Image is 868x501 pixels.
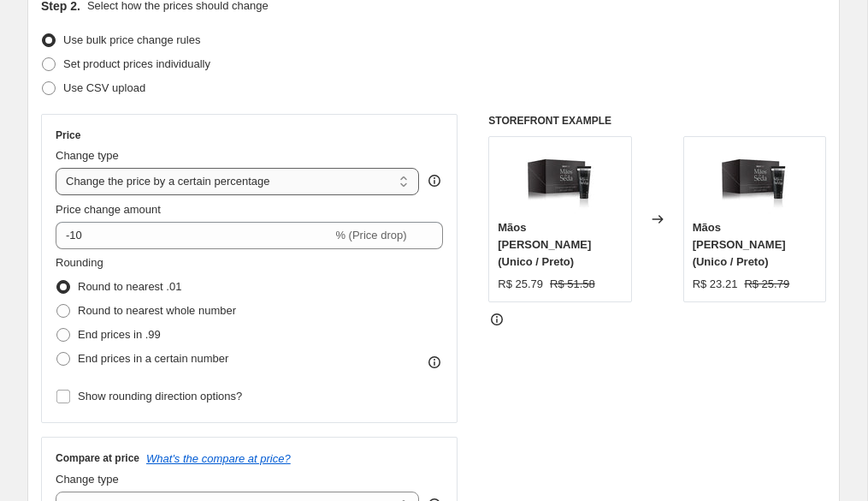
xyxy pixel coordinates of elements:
[56,451,139,465] h3: Compare at price
[498,221,591,268] span: Mãos [PERSON_NAME] (Unico / Preto)
[63,33,200,46] span: Use bulk price change rules
[56,256,103,269] span: Rounding
[63,81,145,94] span: Use CSV upload
[78,328,161,341] span: End prices in .99
[63,57,210,70] span: Set product prices individually
[78,390,242,403] span: Show rounding direction options?
[56,149,119,162] span: Change type
[720,146,788,214] img: oleos-e-cremes-sex-shop-mos-de-seda-1_80x.jpg
[498,276,543,293] div: R$ 25.79
[78,304,236,317] span: Round to nearest whole number
[335,229,406,242] span: % (Price drop)
[56,128,80,142] h3: Price
[693,276,738,293] div: R$ 23.21
[146,452,291,465] button: What's the compare at price?
[526,146,594,214] img: oleos-e-cremes-sex-shop-mos-de-seda-1_80x.jpg
[693,221,786,268] span: Mãos [PERSON_NAME] (Unico / Preto)
[744,276,789,293] strike: R$ 25.79
[78,352,228,365] span: End prices in a certain number
[550,276,595,293] strike: R$ 51.58
[426,172,443,189] div: help
[56,203,161,216] span: Price change amount
[488,114,826,128] h6: STOREFRONT EXAMPLE
[56,473,119,486] span: Change type
[78,280,181,293] span: Round to nearest .01
[56,222,332,249] input: -15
